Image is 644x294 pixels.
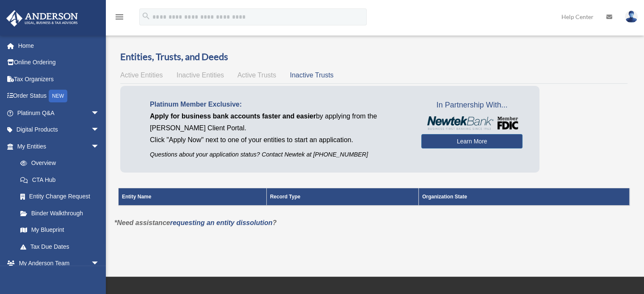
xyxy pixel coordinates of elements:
a: Overview [12,155,104,172]
a: Home [6,37,112,54]
i: menu [114,12,124,22]
h3: Entities, Trusts, and Deeds [120,50,627,63]
span: arrow_drop_down [91,104,108,122]
a: Online Ordering [6,54,112,71]
span: Apply for business bank accounts faster and easier [150,113,316,120]
a: Learn More [421,134,522,148]
p: Platinum Member Exclusive: [150,99,409,110]
span: Inactive Entities [177,71,224,79]
a: My Entitiesarrow_drop_down [6,138,108,155]
p: Click "Apply Now" next to one of your entities to start an application. [150,134,409,146]
a: requesting an entity dissolution [170,219,273,226]
span: arrow_drop_down [91,138,108,155]
a: My Blueprint [12,222,108,239]
a: Order StatusNEW [6,88,112,105]
p: Questions about your application status? Contact Newtek at [PHONE_NUMBER] [150,149,409,160]
em: *Need assistance ? [114,219,276,226]
span: Inactive Trusts [290,71,334,79]
span: arrow_drop_down [91,121,108,139]
a: menu [114,15,124,22]
a: Binder Walkthrough [12,205,108,222]
p: by applying from the [PERSON_NAME] Client Portal. [150,110,409,134]
a: My Anderson Teamarrow_drop_down [6,255,112,272]
span: arrow_drop_down [91,255,108,272]
th: Record Type [266,188,418,206]
a: Entity Change Request [12,188,108,205]
span: Active Trusts [238,71,276,79]
a: Digital Productsarrow_drop_down [6,121,112,138]
a: Tax Organizers [6,71,112,88]
img: User Pic [625,11,638,23]
span: In Partnership With... [421,99,522,112]
img: Anderson Advisors Platinum Portal [4,10,80,27]
th: Organization State [419,188,630,206]
a: CTA Hub [12,171,108,188]
i: search [141,11,151,21]
span: Active Entities [120,71,163,79]
img: NewtekBankLogoSM.png [426,116,518,130]
div: NEW [49,90,67,102]
a: Platinum Q&Aarrow_drop_down [6,104,112,121]
a: Tax Due Dates [12,238,108,255]
th: Entity Name [119,188,267,206]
